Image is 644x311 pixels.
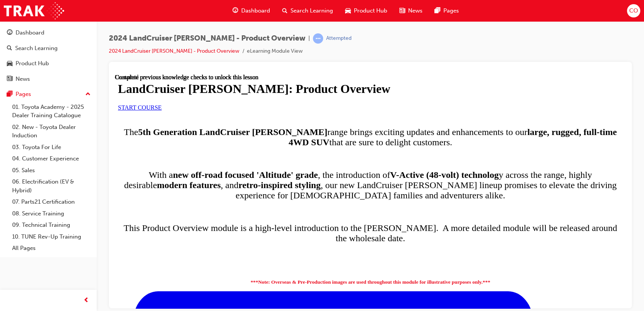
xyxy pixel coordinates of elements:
span: | [308,34,310,43]
a: Search Learning [3,41,94,55]
a: All Pages [9,242,94,254]
a: 05. Sales [9,165,94,176]
div: Attempted [326,35,352,42]
span: This Product Overview module is a high-level introduction to the [PERSON_NAME]. A more detailed m... [9,149,502,169]
span: car-icon [345,6,351,16]
a: search-iconSearch Learning [276,3,339,19]
div: News [16,75,30,83]
strong: ***Note: Overseas & Pre-Production images are used throughout this module for illustrative purpos... [136,205,375,211]
span: pages-icon [7,91,13,98]
strong: retro-inspired styling [124,106,206,116]
button: DashboardSearch LearningProduct HubNews [3,24,94,87]
a: 08. Service Training [9,208,94,220]
strong: new off-road focused 'Altitude' grade [58,96,203,106]
span: guage-icon [232,6,238,16]
a: 10. TUNE Rev-Up Training [9,231,94,243]
img: Trak [4,2,64,19]
span: The range brings exciting updates and enhancements to our that are sure to delight customers. [9,53,502,73]
span: Product Hub [354,6,387,15]
li: eLearning Module View [247,47,303,56]
span: News [408,6,423,15]
a: Product Hub [3,57,94,71]
span: news-icon [399,6,405,16]
div: Dashboard [16,28,44,37]
a: 06. Electrification (EV & Hybrid) [9,176,94,196]
a: START COURSE [3,30,47,37]
span: news-icon [7,76,13,83]
strong: modern features [42,106,106,116]
a: 04. Customer Experience [9,153,94,165]
a: news-iconNews [393,3,429,19]
button: CO [627,4,640,17]
a: Dashboard [3,26,94,40]
span: 2024 LandCruiser [PERSON_NAME] - Product Overview [109,34,305,43]
a: 03. Toyota For Life [9,141,94,153]
div: Product Hub [16,59,49,68]
span: pages-icon [435,6,440,16]
span: Dashboard [241,6,270,15]
span: search-icon [7,45,12,52]
a: News [3,72,94,86]
h1: LandCruiser [PERSON_NAME]: Product Overview [3,8,508,22]
span: car-icon [7,60,13,67]
a: 01. Toyota Academy - 2025 Dealer Training Catalogue [9,101,94,121]
span: search-icon [282,6,287,16]
span: Search Learning [291,6,333,15]
span: Pages [443,6,459,15]
strong: 5th Generation LandCruiser [PERSON_NAME] [23,53,212,63]
span: prev-icon [83,296,89,305]
a: guage-iconDashboard [226,3,276,19]
a: 09. Technical Training [9,219,94,231]
span: learningRecordVerb_ATTEMPT-icon [313,33,323,44]
a: pages-iconPages [429,3,465,19]
span: guage-icon [7,30,13,36]
span: up-icon [85,90,91,99]
strong: large, rugged, full-time 4WD SUV [174,53,502,73]
button: Pages [3,87,94,101]
a: 2024 LandCruiser [PERSON_NAME] - Product Overview [109,48,239,54]
span: CO [629,6,638,15]
a: 07. Parts21 Certification [9,196,94,208]
span: With a , the introduction of y across the range, highly desirable , and , our new LandCruiser [PE... [9,96,502,126]
a: 02. New - Toyota Dealer Induction [9,121,94,141]
a: car-iconProduct Hub [339,3,393,19]
strong: V-Active (48-volt) technolog [275,96,384,106]
div: Pages [16,90,31,99]
div: Search Learning [15,44,58,53]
